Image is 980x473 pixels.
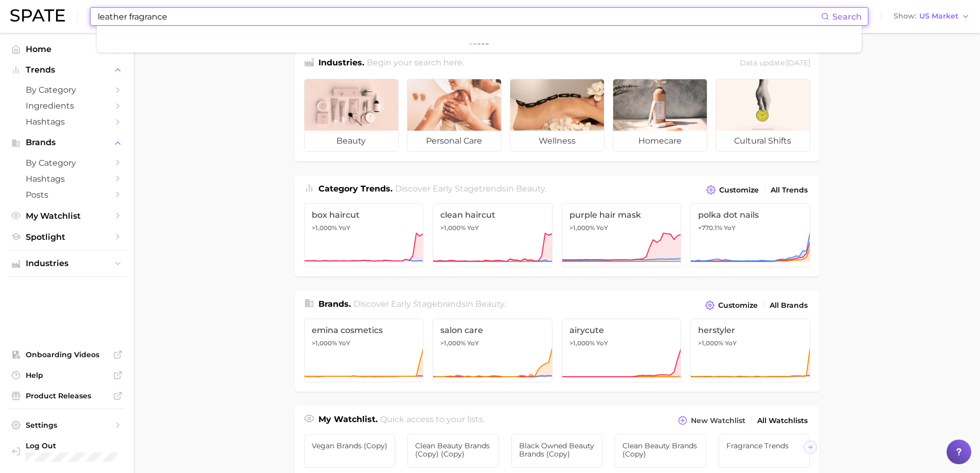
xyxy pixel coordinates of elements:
[304,203,424,267] a: box haircut>1,000% YoY
[771,186,808,195] span: All Trends
[569,210,674,220] span: purple hair mask
[353,299,506,309] span: Discover Early Stage brands in .
[8,367,126,383] a: Help
[8,114,126,130] a: Hashtags
[698,325,803,335] span: herstyler
[26,101,108,111] span: Ingredients
[613,131,707,151] span: homecare
[10,9,65,22] img: SPATE
[716,79,810,152] a: cultural shifts
[8,229,126,245] a: Spotlight
[8,82,126,98] a: by Category
[562,203,682,267] a: purple hair mask>1,000% YoY
[318,57,364,71] h1: Industries.
[703,298,760,312] button: Customize
[305,131,398,151] span: beauty
[8,171,126,187] a: Hashtags
[312,339,337,347] span: >1,000%
[755,414,810,428] a: All Watchlists
[338,224,350,232] span: YoY
[8,347,126,362] a: Onboarding Videos
[26,85,108,95] span: by Category
[312,224,337,232] span: >1,000%
[8,388,126,404] a: Product Releases
[770,301,808,310] span: All Brands
[312,210,416,220] span: box haircut
[767,299,810,312] a: All Brands
[440,339,466,347] span: >1,000%
[26,391,108,400] span: Product Releases
[516,184,545,194] span: beauty
[26,174,108,184] span: Hashtags
[511,434,603,468] a: Black Owned Beauty Brands (copy)
[338,339,350,347] span: YoY
[596,224,608,232] span: YoY
[8,187,126,203] a: Posts
[26,211,108,221] span: My Watchlist
[433,203,553,267] a: clean haircut>1,000% YoY
[698,339,723,347] span: >1,000%
[26,138,108,147] span: Brands
[613,79,707,152] a: homecare
[97,8,821,25] input: Search here for a brand, industry, or ingredient
[26,259,108,268] span: Industries
[440,210,545,220] span: clean haircut
[8,135,126,150] button: Brands
[510,131,604,151] span: wellness
[719,434,810,468] a: Fragrance Trends
[804,441,817,454] button: Scroll Right
[724,224,736,232] span: YoY
[562,319,682,382] a: airycute>1,000% YoY
[407,131,501,151] span: personal care
[718,301,758,310] span: Customize
[768,183,810,197] a: All Trends
[26,158,108,168] span: by Category
[691,416,745,425] span: New Watchlist
[440,325,545,335] span: salon care
[894,13,916,19] span: Show
[367,57,464,71] h2: Begin your search here.
[919,13,958,19] span: US Market
[318,413,378,428] h1: My Watchlist.
[704,183,761,197] button: Customize
[304,319,424,382] a: emina cosmetics>1,000% YoY
[8,98,126,114] a: Ingredients
[725,339,737,347] span: YoY
[675,413,747,428] button: New Watchlist
[596,339,608,347] span: YoY
[832,12,862,22] span: Search
[698,224,722,232] span: +770.1%
[475,299,504,309] span: beauty
[318,184,393,194] span: Category Trends .
[891,10,972,23] button: ShowUS Market
[698,210,803,220] span: polka dot nails
[407,79,502,152] a: personal care
[510,79,604,152] a: wellness
[467,224,479,232] span: YoY
[380,413,485,428] h2: Quick access to your lists.
[312,325,416,335] span: emina cosmetics
[569,224,595,232] span: >1,000%
[440,224,466,232] span: >1,000%
[690,203,810,267] a: polka dot nails+770.1% YoY
[26,190,108,200] span: Posts
[740,57,810,71] div: Data update: [DATE]
[26,441,141,450] span: Log Out
[690,319,810,382] a: herstyler>1,000% YoY
[26,232,108,242] span: Spotlight
[8,208,126,224] a: My Watchlist
[304,434,396,468] a: vegan brands (copy)
[26,421,108,430] span: Settings
[519,442,595,458] span: Black Owned Beauty Brands (copy)
[318,299,351,309] span: Brands .
[569,325,674,335] span: airycute
[26,65,108,75] span: Trends
[312,442,388,450] span: vegan brands (copy)
[304,79,399,152] a: beauty
[726,442,803,450] span: Fragrance Trends
[719,186,759,195] span: Customize
[8,256,126,271] button: Industries
[467,339,479,347] span: YoY
[395,184,546,194] span: Discover Early Stage trends in .
[8,438,126,465] a: Log out. Currently logged in with e-mail jenine.guerriero@givaudan.com.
